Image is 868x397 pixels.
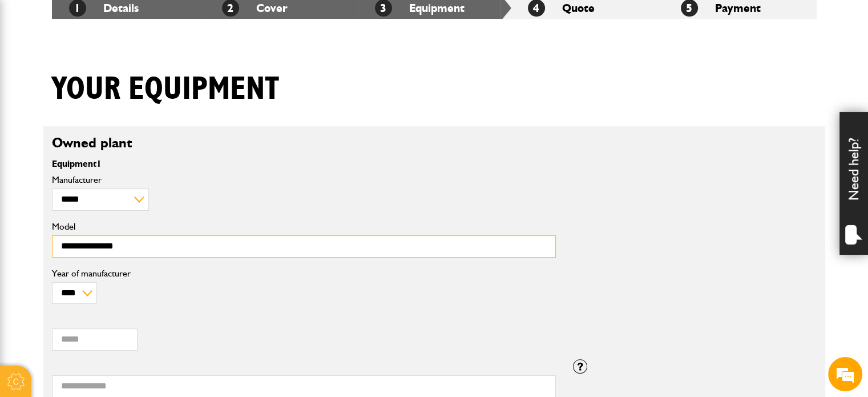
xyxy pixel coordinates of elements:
[52,159,556,169] p: Equipment
[15,207,208,301] textarea: Type your message and hit 'Enter'
[839,112,868,255] div: Need help?
[187,6,215,33] div: Minimize live chat window
[96,158,102,169] span: 1
[52,135,817,151] h2: Owned plant
[155,311,207,326] em: Start Chat
[52,175,556,185] label: Manufacturer
[19,63,48,79] img: d_20077148190_company_1631870298795_20077148190
[52,269,556,278] label: Year of manufacturer
[15,106,208,131] input: Enter your last name
[69,1,139,15] a: 1Details
[59,64,192,79] div: Chat with us now
[52,222,556,231] label: Model
[222,1,288,15] a: 2Cover
[15,173,208,198] input: Enter your phone number
[52,70,279,109] h1: Your equipment
[15,139,208,165] input: Enter your email address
